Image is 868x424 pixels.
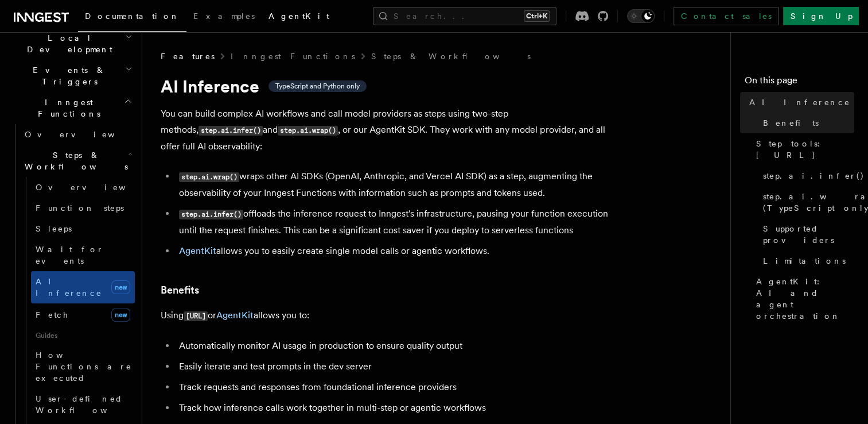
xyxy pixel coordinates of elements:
a: How Functions are executed [31,345,135,388]
code: step.ai.infer() [198,126,263,136]
span: AgentKit: AI and agent orchestration [756,276,854,322]
code: step.ai.wrap() [278,126,338,136]
a: Examples [186,3,262,31]
span: How Functions are executed [36,350,132,383]
span: Step tools: [URL] [756,138,854,161]
span: AgentKit [268,11,329,21]
span: Supported providers [763,223,854,246]
span: new [111,308,130,322]
a: AgentKit [179,245,216,256]
a: Benefits [161,282,199,298]
span: Overview [36,183,154,192]
code: step.ai.infer() [179,210,243,219]
span: Local Development [9,32,125,55]
span: Inngest Functions [9,97,124,120]
a: Wait for events [31,239,135,271]
span: Events & Triggers [9,64,125,87]
span: Examples [193,11,255,21]
a: Contact sales [674,7,779,25]
a: Supported providers [758,218,854,250]
a: User-defined Workflows [31,388,135,421]
span: Limitations [763,255,846,267]
code: [URL] [184,311,208,321]
span: AI Inference [36,277,102,298]
a: Function steps [31,198,135,218]
span: new [111,280,130,294]
a: AgentKit: AI and agent orchestration [752,271,854,326]
button: Search...Ctrl+K [373,7,556,25]
a: Steps & Workflows [371,51,531,62]
a: Documentation [78,3,186,32]
button: Events & Triggers [9,60,135,92]
a: AgentKit [216,310,254,321]
a: Sleeps [31,218,135,239]
li: offloads the inference request to Inngest's infrastructure, pausing your function execution until... [176,206,620,238]
li: Track requests and responses from foundational inference providers [176,379,620,395]
a: Fetchnew [31,303,135,326]
a: AgentKit [262,3,336,31]
span: Guides [31,326,135,345]
li: allows you to easily create single model calls or agentic workflows. [176,243,620,259]
span: Function steps [36,203,124,213]
a: Step tools: [URL] [752,133,854,165]
h1: AI Inference [161,76,620,97]
span: TypeScript and Python only [275,82,360,91]
li: Easily iterate and test prompts in the dev server [176,359,620,375]
span: User-defined Workflows [36,394,139,415]
a: Overview [20,124,135,145]
a: Sign Up [783,7,859,25]
span: Fetch [36,310,69,319]
p: You can build complex AI workflows and call model providers as steps using two-step methods, and ... [161,106,620,155]
kbd: Ctrl+K [524,10,550,22]
span: Steps & Workflows [20,149,128,172]
button: Local Development [9,28,135,60]
span: AI Inference [749,97,850,108]
h4: On this page [745,74,854,92]
span: Overview [25,130,143,139]
a: Limitations [758,250,854,271]
li: wraps other AI SDKs (OpenAI, Anthropic, and Vercel AI SDK) as a step, augmenting the observabilit... [176,168,620,201]
a: Benefits [758,113,854,133]
span: Wait for events [36,245,104,265]
a: Overview [31,177,135,198]
p: Using or allows you to: [161,307,620,324]
button: Steps & Workflows [20,145,135,177]
button: Toggle dark mode [627,9,655,23]
span: Sleeps [36,224,72,233]
code: step.ai.wrap() [179,172,239,182]
a: AI Inferencenew [31,271,135,303]
span: step.ai.infer() [763,170,865,182]
span: Documentation [85,11,180,21]
button: Inngest Functions [9,92,135,124]
a: step.ai.wrap() (TypeScript only) [758,186,854,218]
span: Benefits [763,117,819,129]
li: Automatically monitor AI usage in production to ensure quality output [176,338,620,354]
span: Features [161,51,215,62]
a: Inngest Functions [231,51,355,62]
a: AI Inference [745,92,854,113]
li: Track how inference calls work together in multi-step or agentic workflows [176,400,620,416]
a: step.ai.infer() [758,165,854,186]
